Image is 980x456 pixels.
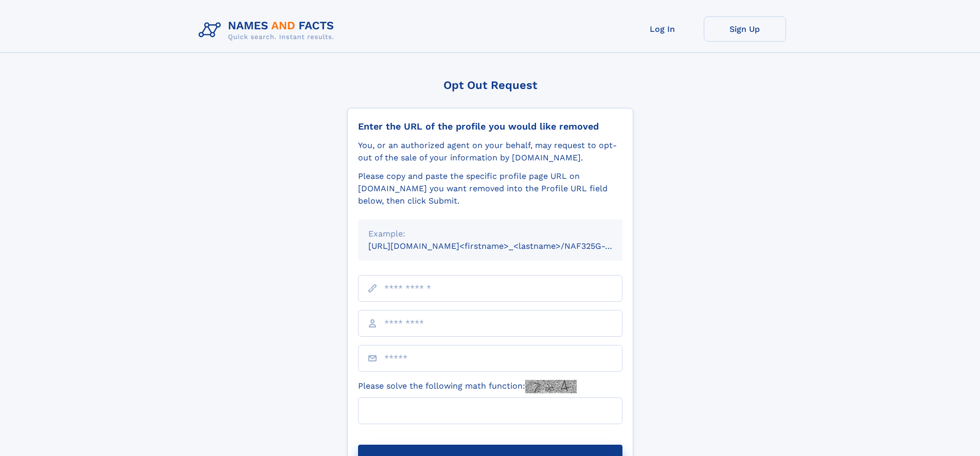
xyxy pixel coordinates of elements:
[368,241,642,251] small: [URL][DOMAIN_NAME]<firstname>_<lastname>/NAF325G-xxxxxxxx
[621,16,704,42] a: Log In
[347,79,633,92] div: Opt Out Request
[358,380,577,393] label: Please solve the following math function:
[704,16,786,42] a: Sign Up
[368,228,612,240] div: Example:
[358,170,622,207] div: Please copy and paste the specific profile page URL on [DOMAIN_NAME] you want removed into the Pr...
[358,121,622,132] div: Enter the URL of the profile you would like removed
[358,139,622,164] div: You, or an authorized agent on your behalf, may request to opt-out of the sale of your informatio...
[194,16,343,44] img: Logo Names and Facts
